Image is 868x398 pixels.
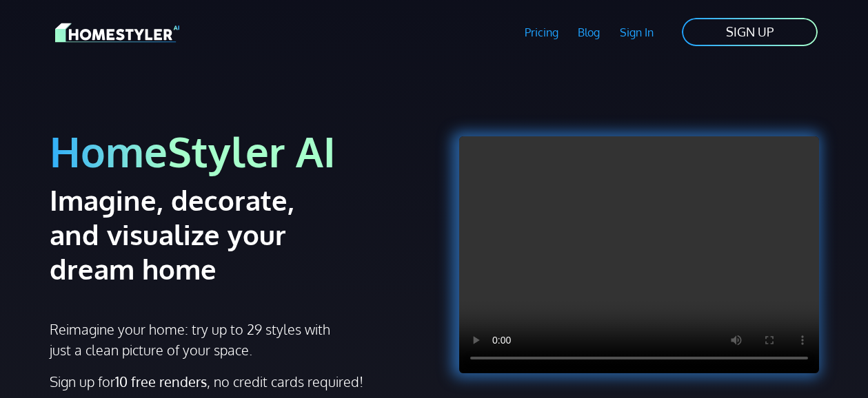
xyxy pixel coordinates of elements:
a: Blog [568,17,610,48]
h2: Imagine, decorate, and visualize your dream home [50,182,351,286]
a: Sign In [610,17,664,48]
h1: HomeStyler AI [50,125,426,177]
a: Pricing [514,17,568,48]
img: HomeStyler AI logo [55,21,179,45]
a: SIGN UP [680,17,819,48]
strong: 10 free renders [115,373,207,390]
p: Sign up for , no credit cards required! [50,371,426,392]
p: Reimagine your home: try up to 29 styles with just a clean picture of your space. [50,319,332,360]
